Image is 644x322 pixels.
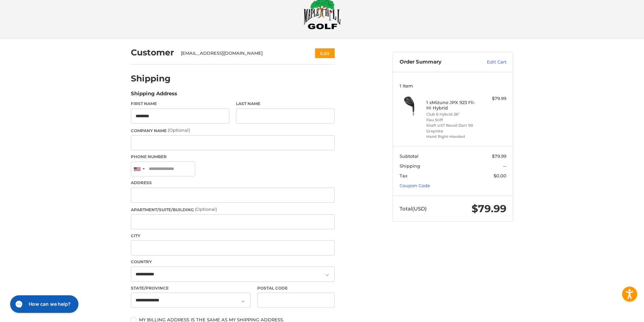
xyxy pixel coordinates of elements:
span: Tax [400,173,407,178]
span: $79.99 [492,153,506,159]
span: Shipping [400,163,420,169]
label: First Name [131,101,230,107]
li: Hand Right-Handed [426,134,478,140]
span: -- [503,163,506,169]
label: Country [131,259,335,265]
a: Edit Cart [472,59,506,66]
label: Company Name [131,127,335,134]
span: $0.00 [494,173,506,178]
legend: Shipping Address [131,90,177,101]
h3: 1 Item [400,83,506,89]
div: [EMAIL_ADDRESS][DOMAIN_NAME] [181,50,302,57]
label: Last Name [236,101,335,107]
h3: Order Summary [400,59,472,66]
label: Postal Code [257,285,335,291]
h2: Shipping [131,73,171,84]
small: (Optional) [168,127,190,133]
small: (Optional) [195,206,217,212]
label: State/Province [131,285,251,291]
a: Coupon Code [400,183,430,188]
label: Apartment/Suite/Building [131,206,335,213]
span: Subtotal [400,153,419,159]
span: $79.99 [472,202,506,215]
li: Flex Stiff [426,117,478,123]
div: United States: +1 [131,162,147,176]
iframe: Gorgias live chat messenger [7,293,80,315]
h4: 1 x Mizuno JPX 923 Fli-Hi Hybrid [426,100,478,111]
li: Club 6 Hybrid 26° [426,112,478,117]
li: Shaft UST Recoil Dart 90 Graphite [426,123,478,134]
span: Total (USD) [400,205,427,212]
button: Edit [315,48,335,58]
label: Phone Number [131,154,335,160]
div: $79.99 [480,95,506,102]
label: Address [131,180,335,186]
h2: Customer [131,47,174,58]
label: City [131,233,335,239]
